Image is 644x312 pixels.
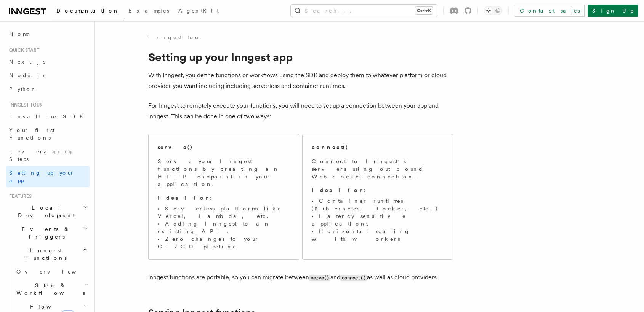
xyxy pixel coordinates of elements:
li: Serverless platforms like Vercel, Lambda, etc. [158,205,290,220]
h1: Setting up your Inngest app [148,50,453,64]
li: Horizontal scaling with workers [312,228,444,243]
code: serve() [309,275,330,281]
p: With Inngest, you define functions or workflows using the SDK and deploy them to whatever platfor... [148,70,453,91]
span: Setting up your app [9,170,75,183]
code: connect() [340,275,367,281]
span: Events & Triggers [6,225,83,240]
span: Features [6,193,32,199]
li: Adding Inngest to an existing API. [158,220,290,235]
button: Toggle dark mode [484,6,502,15]
span: Next.js [9,59,45,65]
a: Setting up your app [6,166,90,187]
a: Sign Up [588,5,638,17]
a: Home [6,27,90,41]
a: Inngest tour [148,33,202,41]
a: Documentation [52,2,124,21]
span: Your first Functions [9,127,54,141]
span: Local Development [6,204,83,219]
p: For Inngest to remotely execute your functions, you will need to set up a connection between your... [148,100,453,122]
a: Examples [124,2,174,21]
p: : [158,194,290,202]
a: AgentKit [174,2,223,21]
span: Home [9,30,30,38]
kbd: Ctrl+K [415,7,433,14]
li: Container runtimes (Kubernetes, Docker, etc.) [312,197,444,212]
span: Inngest Functions [6,247,82,262]
span: Inngest tour [6,102,43,108]
strong: Ideal for [158,195,210,201]
a: Node.js [6,68,90,82]
span: Overview [16,269,95,275]
a: Python [6,82,90,96]
button: Steps & Workflows [13,279,90,300]
a: Install the SDK [6,110,90,123]
span: Install the SDK [9,113,88,119]
a: Next.js [6,55,90,68]
p: Connect to Inngest's servers using out-bound WebSocket connection. [312,158,444,180]
button: Events & Triggers [6,222,90,244]
p: : [312,186,444,194]
button: Inngest Functions [6,244,90,265]
span: Steps & Workflows [13,282,85,297]
span: Examples [128,8,169,14]
a: Overview [13,265,90,279]
li: Latency sensitive applications [312,212,444,228]
a: connect()Connect to Inngest's servers using out-bound WebSocket connection.Ideal for:Container ru... [302,134,453,260]
a: Contact sales [515,5,585,17]
span: Quick start [6,47,39,53]
a: serve()Serve your Inngest functions by creating an HTTP endpoint in your application.Ideal for:Se... [148,134,299,260]
span: Leveraging Steps [9,148,74,162]
span: Python [9,86,37,92]
span: Documentation [56,8,119,14]
a: Leveraging Steps [6,145,90,166]
h2: serve() [158,143,193,151]
p: Serve your Inngest functions by creating an HTTP endpoint in your application. [158,158,290,188]
span: AgentKit [178,8,219,14]
button: Local Development [6,201,90,222]
strong: Ideal for [312,187,364,193]
button: Search...Ctrl+K [291,5,437,17]
a: Your first Functions [6,123,90,145]
h2: connect() [312,143,348,151]
p: Inngest functions are portable, so you can migrate between and as well as cloud providers. [148,272,453,283]
span: Node.js [9,72,45,78]
li: Zero changes to your CI/CD pipeline [158,235,290,250]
